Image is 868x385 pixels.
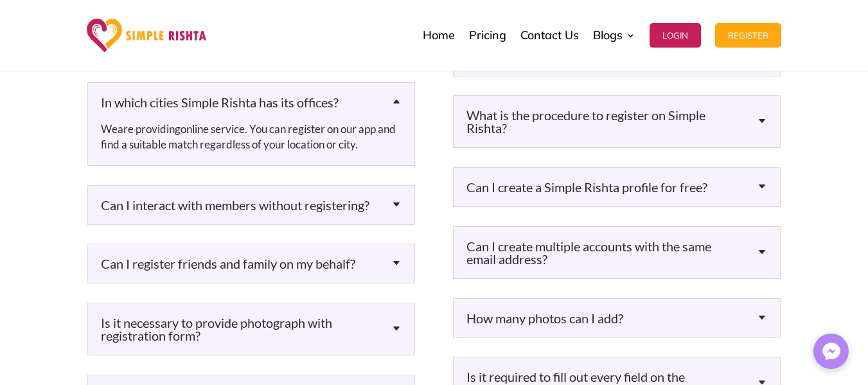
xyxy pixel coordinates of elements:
[118,122,181,136] span: are providing
[715,3,781,67] a: Register
[466,312,767,325] h5: How many photos can I add?
[466,109,767,134] h5: What is the procedure to register on Simple Rishta?
[101,316,402,342] h5: Is it necessary to provide photograph with registration form?
[593,3,635,67] a: Blogs
[101,199,402,211] h5: Can I interact with members without registering?
[715,23,781,48] button: Register
[819,339,844,364] img: Messenger
[101,122,118,136] span: We
[469,3,506,67] a: Pricing
[650,3,701,67] a: Login
[101,96,402,109] h5: In which cities Simple Rishta has its offices?
[520,3,579,67] a: Contact Us
[466,240,767,265] h5: Can I create multiple accounts with the same email address?
[101,257,402,270] h5: Can I register friends and family on my behalf?
[423,3,455,67] a: Home
[181,122,247,136] span: online service.
[650,23,701,48] button: Login
[466,181,767,193] h5: Can I create a Simple Rishta profile for free?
